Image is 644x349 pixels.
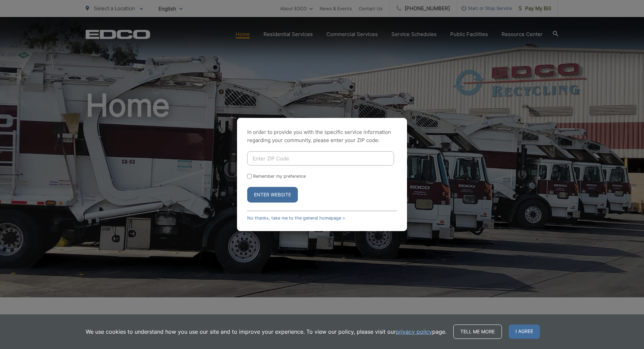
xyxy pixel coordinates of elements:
[247,151,394,165] input: Enter ZIP Code
[247,187,298,203] button: Enter Website
[453,325,502,339] a: Tell me more
[509,325,540,339] span: I agree
[247,128,397,144] p: In order to provide you with the specific service information regarding your community, please en...
[86,328,446,336] p: We use cookies to understand how you use our site and to improve your experience. To view our pol...
[253,174,306,179] label: Remember my preference
[247,215,345,221] a: No thanks, take me to the general homepage >
[396,328,432,336] a: privacy policy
